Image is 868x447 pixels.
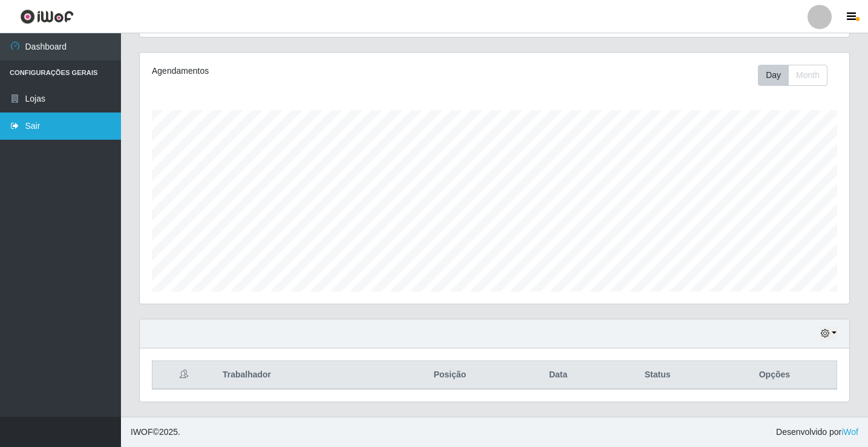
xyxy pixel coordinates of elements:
div: First group [758,65,827,86]
div: Toolbar with button groups [758,65,837,86]
div: Agendamentos [152,65,427,77]
th: Data [514,361,602,390]
img: CoreUI Logo [20,9,74,24]
button: Day [758,65,789,86]
th: Opções [713,361,837,390]
a: iWof [841,427,858,437]
th: Posição [386,361,514,390]
span: IWOF [131,427,153,437]
th: Trabalhador [215,361,386,390]
th: Status [603,361,713,390]
span: © 2025 . [131,426,180,439]
span: Desenvolvido por [776,426,858,439]
button: Month [788,65,827,86]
